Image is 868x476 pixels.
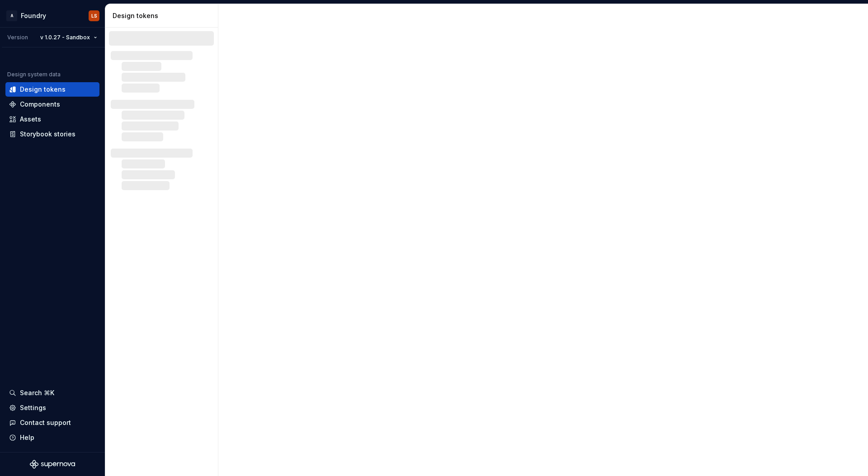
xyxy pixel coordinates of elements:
div: A [6,10,17,21]
a: Storybook stories [5,127,99,141]
button: v 1.0.27 - Sandbox [36,31,101,44]
div: Design system data [7,71,61,78]
svg: Supernova Logo [30,460,75,469]
div: Foundry [21,11,46,20]
a: Design tokens [5,82,99,97]
button: Search ⌘K [5,386,99,400]
div: Search ⌘K [20,388,54,397]
div: Design tokens [20,85,66,94]
div: Settings [20,403,46,412]
div: LS [91,12,97,19]
a: Settings [5,401,99,415]
div: Help [20,433,34,442]
button: Help [5,430,99,445]
button: AFoundryLS [2,6,103,25]
a: Assets [5,112,99,126]
button: Contact support [5,415,99,430]
div: Contact support [20,418,71,427]
div: Components [20,100,60,109]
div: Version [7,34,28,41]
div: Design tokens [113,11,214,20]
a: Components [5,97,99,112]
span: v 1.0.27 - Sandbox [40,34,90,41]
div: Assets [20,115,41,124]
div: Storybook stories [20,130,75,139]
